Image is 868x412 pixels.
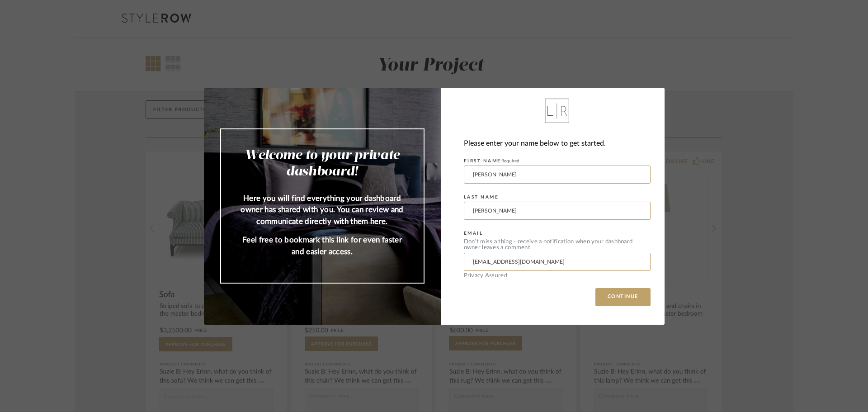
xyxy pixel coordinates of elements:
[464,239,651,251] div: Don’t miss a thing - receive a notification when your dashboard owner leaves a comment.
[464,137,651,150] div: Please enter your name below to get started.
[464,194,499,200] label: LAST NAME
[239,234,406,257] p: Feel free to bookmark this link for even faster and easier access.
[239,193,406,227] p: Here you will find everything your dashboard owner has shared with you. You can review and commun...
[464,158,519,164] label: FIRST NAME
[501,159,519,163] span: Required
[464,202,651,220] input: Enter Last Name
[464,166,651,184] input: Enter First Name
[464,273,651,279] div: Privacy Assured
[595,288,651,306] button: CONTINUE
[464,253,651,271] input: Enter Email
[464,231,483,236] label: EMAIL
[239,147,406,180] h2: Welcome to your private dashboard!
